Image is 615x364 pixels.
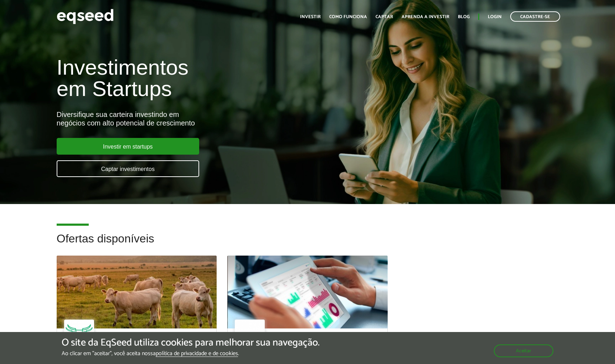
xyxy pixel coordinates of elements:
h5: O site da EqSeed utiliza cookies para melhorar sua navegação. [62,337,320,348]
a: Login [488,15,502,19]
a: Aprenda a investir [402,15,449,19]
div: Diversifique sua carteira investindo em negócios com alto potencial de crescimento [57,110,353,127]
h1: Investimentos em Startups [57,57,353,100]
a: Como funciona [329,15,367,19]
img: EqSeed [57,7,114,26]
a: Blog [458,15,470,19]
a: Captar [376,15,393,19]
button: Aceitar [494,344,553,357]
a: Investir [300,15,321,19]
h2: Ofertas disponíveis [57,232,558,256]
a: Captar investimentos [57,160,199,177]
a: política de privacidade e de cookies [156,351,238,357]
a: Investir em startups [57,138,199,155]
p: Ao clicar em "aceitar", você aceita nossa . [62,350,320,357]
a: Cadastre-se [510,11,560,22]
